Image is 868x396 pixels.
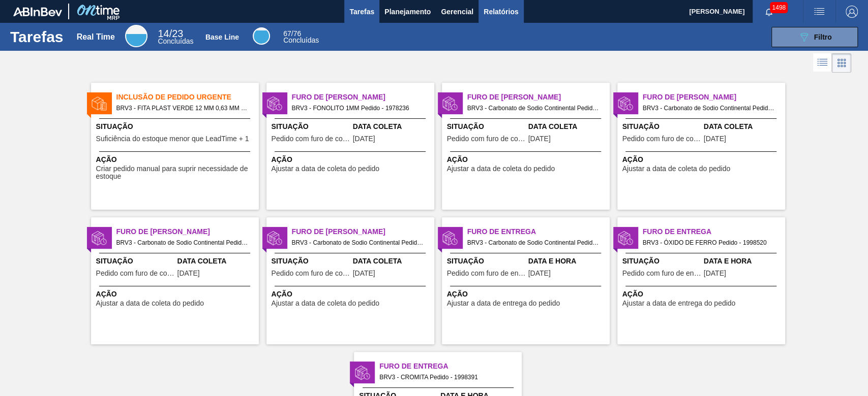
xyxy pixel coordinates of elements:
span: BRV3 - ÓXIDO DE FERRO Pedido - 1998520 [643,237,777,248]
span: Data Coleta [528,121,607,132]
span: Gerencial [441,6,473,18]
span: Situação [622,121,701,132]
span: Furo de Coleta [467,92,610,103]
span: Ajustar a data de entrega do pedido [447,300,560,307]
span: Ajustar a data de coleta do pedido [272,165,380,173]
span: Pedido com furo de entrega [447,270,526,277]
span: Ajustar a data de coleta do pedido [447,165,555,173]
span: Planejamento [384,6,431,18]
button: Filtro [771,27,858,47]
span: Ajustar a data de coleta do pedido [272,300,380,307]
img: status [442,230,458,246]
span: Furo de Coleta [643,92,785,103]
div: Visão em Lista [813,53,832,73]
div: Real Time [158,29,193,45]
span: Ajustar a data de entrega do pedido [622,300,736,307]
span: 67 [283,29,291,38]
span: Data Coleta [177,256,256,267]
span: Concluídas [158,37,193,45]
div: Visão em Cards [832,53,851,73]
span: Ação [272,289,432,300]
img: status [618,230,633,246]
img: status [267,96,282,111]
span: 21/08/2025 [528,135,551,143]
span: Relatórios [484,6,518,18]
img: status [618,96,633,111]
span: Suficiência do estoque menor que LeadTime + 1 [96,135,249,143]
span: Situação [447,256,526,267]
img: TNhmsLtSVTkK8tSr43FrP2fwEKptu5GPRR3wAAAABJRU5ErkJggg== [13,7,62,16]
span: BRV3 - Carbonato de Sodio Continental Pedido - 2013056 [467,103,602,114]
div: Real Time [77,32,115,42]
span: Inclusão de Pedido Urgente [116,92,259,103]
img: status [355,365,370,380]
span: 22/08/2025, [704,270,726,277]
h1: Tarefas [10,31,64,43]
div: Base Line [283,30,319,44]
span: Furo de Coleta [116,226,259,237]
span: Pedido com furo de coleta [447,135,526,143]
span: Furo de Coleta [292,226,434,237]
span: Ação [447,289,607,300]
span: Ação [622,154,783,165]
span: Furo de Coleta [292,92,434,103]
img: status [92,230,107,246]
span: Situação [622,256,701,267]
span: 22/08/2025 [704,135,726,143]
span: BRV3 - CROMITA Pedido - 1998391 [379,372,514,383]
span: 24/08/2025, [528,270,551,277]
span: BRV3 - FONOLITO 1MM Pedido - 1978236 [292,103,426,114]
span: Tarefas [349,6,374,18]
span: Ação [96,289,256,300]
div: Real Time [125,25,147,47]
span: Furo de Entrega [379,361,522,372]
span: Ajustar a data de coleta do pedido [96,300,204,307]
span: Situação [96,256,175,267]
span: BRV3 - FITA PLAST VERDE 12 MM 0,63 MM 2000 M [116,103,251,114]
img: status [442,96,458,111]
span: Ação [622,289,783,300]
span: BRV3 - Carbonato de Sodio Continental Pedido - 2013897 [643,103,777,114]
span: Data e Hora [704,256,783,267]
img: userActions [813,6,825,18]
div: Base Line [253,27,270,45]
div: Base Line [205,33,239,41]
span: Ação [447,154,607,165]
span: Data Coleta [704,121,783,132]
span: Pedido com furo de coleta [272,135,350,143]
span: Situação [447,121,526,132]
span: Pedido com furo de coleta [272,270,350,277]
span: BRV3 - Carbonato de Sodio Continental Pedido - 1998583 [116,237,251,248]
span: 25/08/2025 [177,270,200,277]
span: Criar pedido manual para suprir necessidade de estoque [96,165,256,181]
span: Ação [96,154,256,165]
img: Logout [846,6,858,18]
span: Ajustar a data de coleta do pedido [622,165,731,173]
span: Data Coleta [353,121,432,132]
span: / 76 [283,29,301,38]
span: 23/08/2025 [353,270,375,277]
span: Situação [96,121,256,132]
span: Situação [272,121,350,132]
img: status [267,230,282,246]
span: Data Coleta [353,256,432,267]
span: Pedido com furo de entrega [622,270,701,277]
span: Pedido com furo de coleta [622,135,701,143]
span: Situação [272,256,350,267]
img: status [92,96,107,111]
span: Filtro [814,33,832,41]
span: BRV3 - Carbonato de Sodio Continental Pedido - 1998578 [467,237,602,248]
button: Notificações [753,5,785,19]
span: BRV3 - Carbonato de Sodio Continental Pedido - 2013898 [292,237,426,248]
span: 1498 [770,2,788,13]
span: 20/07/2025 [353,135,375,143]
span: / 23 [158,28,183,39]
span: Data e Hora [528,256,607,267]
span: Pedido com furo de coleta [96,270,175,277]
span: 14 [158,28,169,39]
span: Concluídas [283,36,319,44]
span: Furo de Entrega [467,226,610,237]
span: Ação [272,154,432,165]
span: Furo de Entrega [643,226,785,237]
